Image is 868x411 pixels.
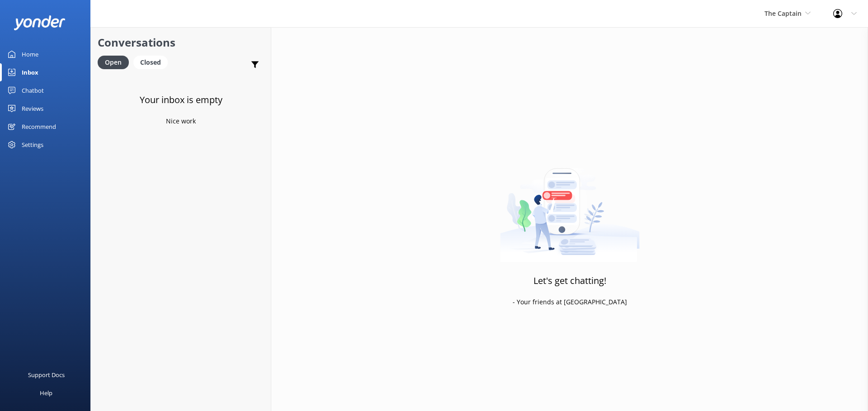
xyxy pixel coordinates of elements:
[22,63,38,81] div: Inbox
[133,56,168,69] div: Closed
[98,56,129,69] div: Open
[22,45,38,63] div: Home
[133,57,172,67] a: Closed
[22,81,44,99] div: Chatbot
[22,118,56,136] div: Recommend
[513,297,627,307] p: - Your friends at [GEOGRAPHIC_DATA]
[533,274,606,288] h3: Let's get chatting!
[40,384,52,402] div: Help
[764,9,802,18] span: The Captain
[22,136,43,154] div: Settings
[98,34,264,51] h2: Conversations
[14,15,66,30] img: yonder-white-logo.png
[22,99,43,118] div: Reviews
[166,116,196,126] p: Nice work
[98,57,133,67] a: Open
[28,366,65,384] div: Support Docs
[500,149,640,262] img: artwork of a man stealing a conversation from at giant smartphone
[140,93,222,107] h3: Your inbox is empty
